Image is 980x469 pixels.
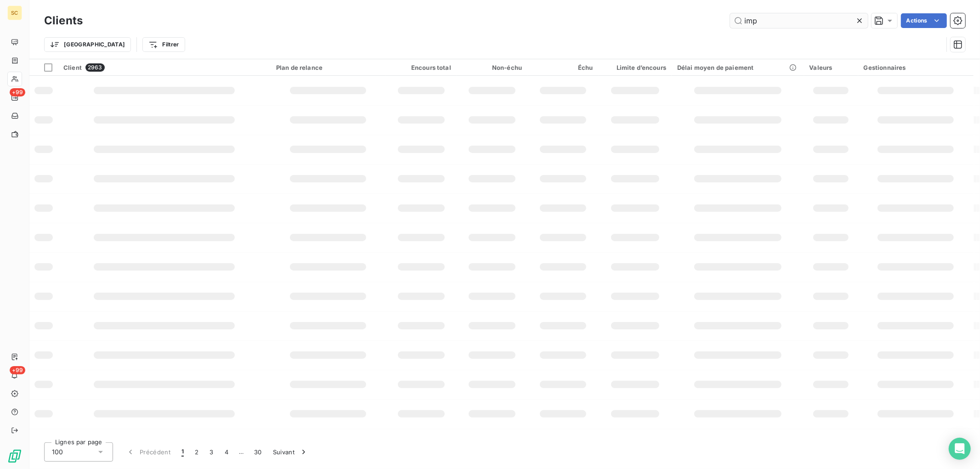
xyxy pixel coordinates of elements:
[44,12,83,29] h3: Clients
[864,64,968,71] div: Gestionnaires
[949,438,971,460] div: Open Intercom Messenger
[10,366,25,374] span: +99
[533,64,593,71] div: Échu
[120,442,176,462] button: Précédent
[181,447,184,457] span: 1
[7,6,22,20] div: SC
[249,442,267,462] button: 30
[391,64,451,71] div: Encours total
[276,64,380,71] div: Plan de relance
[267,442,314,462] button: Suivant
[7,449,22,463] img: Logo LeanPay
[234,445,249,459] span: …
[810,64,853,71] div: Valeurs
[604,64,667,71] div: Limite d’encours
[219,442,234,462] button: 4
[10,88,25,96] span: +99
[204,442,219,462] button: 3
[85,63,105,72] span: 2963
[462,64,522,71] div: Non-échu
[52,447,63,457] span: 100
[901,13,947,28] button: Actions
[63,64,82,71] span: Client
[44,37,131,52] button: [GEOGRAPHIC_DATA]
[730,13,868,28] input: Rechercher
[176,442,189,462] button: 1
[142,37,185,52] button: Filtrer
[189,442,204,462] button: 2
[677,64,798,71] div: Délai moyen de paiement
